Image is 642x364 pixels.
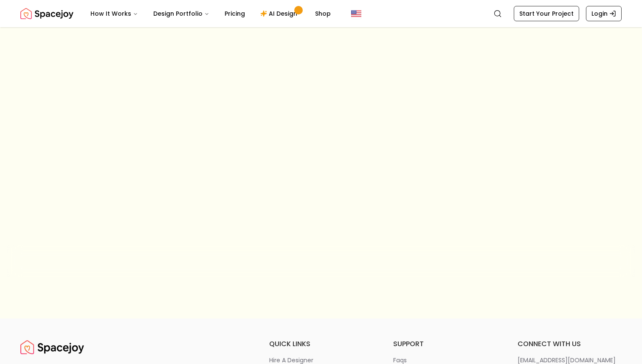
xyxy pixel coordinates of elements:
a: Pricing [218,5,252,22]
img: Spacejoy Logo [20,5,73,22]
a: Start Your Project [514,6,579,21]
a: Login [586,6,622,21]
h6: connect with us [518,339,622,349]
h6: quick links [269,339,373,349]
a: AI Design [253,5,307,22]
button: How It Works [84,5,145,22]
img: United States [351,8,361,19]
a: Shop [308,5,338,22]
a: Spacejoy [20,339,84,356]
button: Design Portfolio [146,5,216,22]
a: Spacejoy [20,5,73,22]
img: Spacejoy Logo [20,339,84,356]
nav: Main [84,5,338,22]
h6: support [393,339,497,349]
